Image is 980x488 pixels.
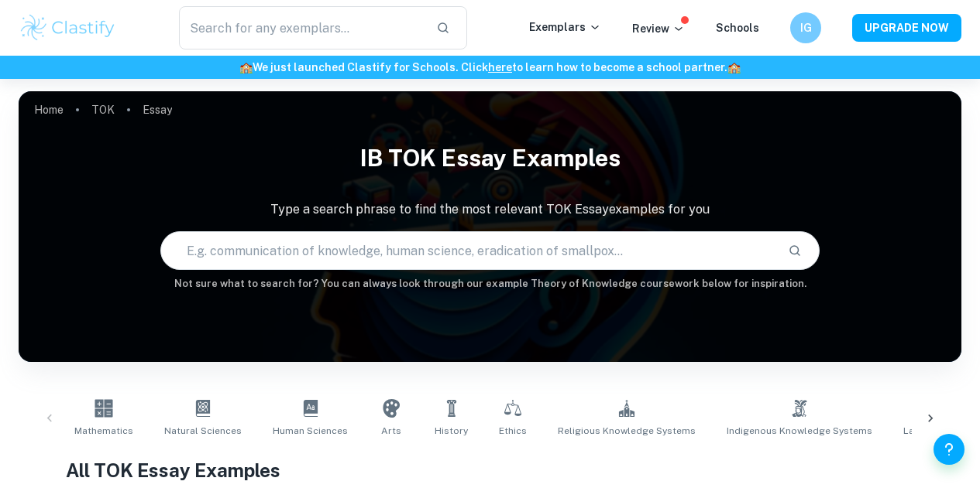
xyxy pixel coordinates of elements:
[34,99,64,121] a: Home
[852,14,961,42] button: UPGRADE NOW
[381,424,401,438] span: Arts
[164,424,242,438] span: Natural Sciences
[727,61,741,73] span: 🏫
[716,22,759,34] a: Schools
[19,12,117,43] img: Clastify logo
[488,61,512,73] a: here
[558,424,696,438] span: Religious Knowledge Systems
[143,101,172,118] p: Essay
[179,6,424,49] input: Search for any exemplars...
[161,229,776,272] input: E.g. communication of knowledge, human science, eradication of smallpox...
[19,135,961,182] h1: IB TOK Essay examples
[91,99,115,121] a: TOK
[499,424,527,438] span: Ethics
[273,424,348,438] span: Human Sciences
[782,237,808,264] button: Search
[435,424,468,438] span: History
[19,200,961,219] p: Type a search phrase to find the most relevant TOK Essay examples for you
[632,20,685,37] p: Review
[934,434,965,465] button: Help and Feedback
[529,19,601,36] p: Exemplars
[790,12,821,43] button: IG
[66,456,914,484] h1: All TOK Essay Examples
[74,424,133,438] span: Mathematics
[239,61,253,73] span: 🏫
[903,424,948,438] span: Language
[19,276,961,292] h6: Not sure what to search for? You can always look through our example Theory of Knowledge coursewo...
[727,424,872,438] span: Indigenous Knowledge Systems
[3,59,977,76] h6: We just launched Clastify for Schools. Click to learn how to become a school partner.
[797,19,815,36] h6: IG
